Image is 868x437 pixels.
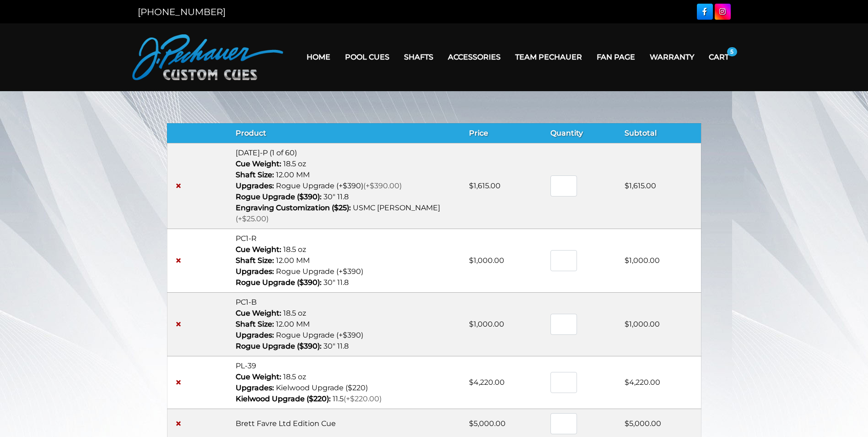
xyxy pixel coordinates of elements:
[236,214,269,223] span: (+$25.00)
[625,181,656,190] bdi: 1,615.00
[338,45,397,69] a: Pool Cues
[625,419,661,428] bdi: 5,000.00
[236,393,331,404] dt: Kielwood Upgrade ($220):
[701,45,736,69] a: Cart
[236,319,458,330] p: 12.00 MM
[469,419,506,428] bdi: 5,000.00
[236,158,458,169] p: 18.5 oz
[173,180,184,191] a: Remove DEC6-P (1 of 60) from cart
[625,378,629,387] span: $
[363,181,402,190] span: (+$390.00)
[625,256,660,265] bdi: 1,000.00
[236,341,458,352] p: 30" 11.8
[469,320,474,328] span: $
[236,341,322,352] dt: Rogue Upgrade ($390):
[469,181,474,190] span: $
[236,255,458,266] p: 12.00 MM
[625,320,629,328] span: $
[173,418,184,429] a: Remove Brett Favre Ltd Edition Cue from cart
[230,292,464,356] td: PC1-B
[469,419,474,428] span: $
[469,378,474,387] span: $
[236,169,458,180] p: 12.00 MM
[173,255,184,266] a: Remove PC1-R from cart
[441,45,508,69] a: Accessories
[236,266,458,277] p: Rogue Upgrade (+$390)
[397,45,441,69] a: Shafts
[344,394,382,403] span: (+$220.00)
[545,123,619,143] th: Quantity
[236,319,274,330] dt: Shaft Size:
[625,256,629,265] span: $
[173,319,184,330] a: Remove PC1-B from cart
[236,180,274,191] dt: Upgrades:
[508,45,589,69] a: Team Pechauer
[236,244,458,255] p: 18.5 oz
[236,330,274,341] dt: Upgrades:
[230,356,464,409] td: PL-39
[236,308,281,319] dt: Cue Weight:
[236,277,458,288] p: 30" 11.8
[236,169,274,180] dt: Shaft Size:
[625,419,629,428] span: $
[642,45,701,69] a: Warranty
[299,45,338,69] a: Home
[173,377,184,388] a: Remove PL-39 from cart
[236,202,351,213] dt: Engraving Customization ($25):
[550,314,577,335] input: Product quantity
[469,181,501,190] bdi: 1,615.00
[236,202,458,224] p: USMC [PERSON_NAME]
[550,250,577,271] input: Product quantity
[625,320,660,328] bdi: 1,000.00
[589,45,642,69] a: Fan Page
[625,378,660,387] bdi: 4,220.00
[230,123,464,143] th: Product
[132,34,283,80] img: Pechauer Custom Cues
[464,123,545,143] th: Price
[236,393,458,404] p: 11.5
[469,256,504,265] bdi: 1,000.00
[550,372,577,393] input: Product quantity
[236,371,281,382] dt: Cue Weight:
[469,320,504,328] bdi: 1,000.00
[619,123,701,143] th: Subtotal
[550,175,577,197] input: Product quantity
[138,6,226,17] a: [PHONE_NUMBER]
[230,229,464,292] td: PC1-R
[625,181,629,190] span: $
[236,244,281,255] dt: Cue Weight:
[236,191,322,202] dt: Rogue Upgrade ($390):
[236,266,274,277] dt: Upgrades:
[230,143,464,229] td: [DATE]-P (1 of 60)
[469,256,474,265] span: $
[550,413,577,434] input: Product quantity
[236,330,458,341] p: Rogue Upgrade (+$390)
[236,371,458,382] p: 18.5 oz
[236,180,458,191] p: Rogue Upgrade (+$390)
[236,382,458,393] p: Kielwood Upgrade ($220)
[236,382,274,393] dt: Upgrades:
[236,308,458,319] p: 18.5 oz
[236,158,281,169] dt: Cue Weight:
[236,191,458,202] p: 30" 11.8
[469,378,505,387] bdi: 4,220.00
[236,255,274,266] dt: Shaft Size:
[236,277,322,288] dt: Rogue Upgrade ($390):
